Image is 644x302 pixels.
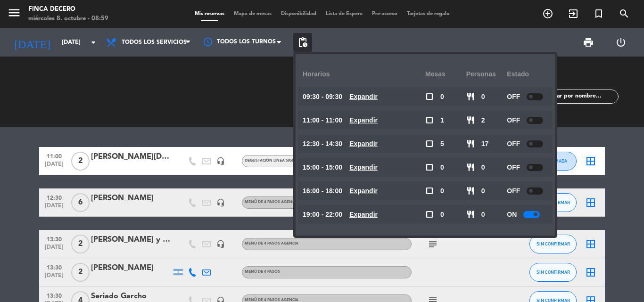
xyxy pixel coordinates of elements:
[539,158,567,163] span: CONFIRMADA
[568,8,579,19] i: exit_to_app
[349,163,378,171] u: Expandir
[481,186,485,196] span: 0
[321,11,367,16] span: Lista de Espera
[545,91,618,102] input: Filtrar por nombre...
[229,11,276,16] span: Mapa de mesas
[216,198,225,207] i: headset_mic
[440,162,444,173] span: 0
[507,186,520,196] span: OFF
[7,32,57,53] i: [DATE]
[28,5,108,14] div: Finca Decero
[42,244,66,255] span: [DATE]
[303,186,342,196] span: 16:00 - 18:00
[402,11,454,16] span: Tarjetas de regalo
[303,139,342,149] span: 12:30 - 14:30
[245,200,298,204] span: MENÚ DE 4 PASOS AGENCIA
[425,116,434,124] span: check_box_outline_blank
[466,163,475,171] span: restaurant
[71,235,90,253] span: 2
[440,186,444,196] span: 0
[190,11,229,16] span: Mis reservas
[42,192,66,203] span: 12:30
[529,235,577,253] button: SIN CONFIRMAR
[42,161,66,172] span: [DATE]
[303,209,342,220] span: 19:00 - 22:00
[425,139,434,148] span: check_box_outline_blank
[303,91,342,102] span: 09:30 - 09:30
[42,290,66,301] span: 13:30
[42,233,66,244] span: 13:30
[466,116,475,124] span: restaurant
[367,11,402,16] span: Pre-acceso
[440,209,444,220] span: 0
[349,187,378,195] u: Expandir
[88,37,99,48] i: arrow_drop_down
[440,139,444,149] span: 5
[42,203,66,213] span: [DATE]
[425,92,434,101] span: check_box_outline_blank
[42,272,66,283] span: [DATE]
[349,211,378,218] u: Expandir
[91,234,171,246] div: [PERSON_NAME] y [PERSON_NAME] de [PERSON_NAME].
[507,139,520,149] span: OFF
[537,241,570,246] span: SIN CONFIRMAR
[466,139,475,148] span: restaurant
[507,115,520,126] span: OFF
[481,209,485,220] span: 0
[604,28,637,57] div: LOG OUT
[537,269,570,275] span: SIN CONFIRMAR
[507,162,520,173] span: OFF
[245,242,298,245] span: MENÚ DE 4 PASOS AGENCIA
[619,8,630,19] i: search
[349,116,378,124] u: Expandir
[481,115,485,126] span: 2
[542,8,553,19] i: add_circle_outline
[427,238,438,250] i: subject
[245,270,280,274] span: MENÚ DE 4 PASOS
[507,61,548,87] div: Estado
[42,150,66,161] span: 11:00
[593,8,604,19] i: turned_in_not
[349,140,378,147] u: Expandir
[583,37,594,48] span: print
[216,157,225,165] i: headset_mic
[425,163,434,171] span: check_box_outline_blank
[481,139,489,149] span: 17
[349,93,378,100] u: Expandir
[507,209,517,220] span: ON
[71,193,90,212] span: 6
[466,210,475,219] span: restaurant
[42,261,66,272] span: 13:30
[28,14,108,24] div: miércoles 8. octubre - 08:59
[245,298,298,302] span: MENÚ DE 4 PASOS AGENCIA
[303,162,342,173] span: 15:00 - 15:00
[585,197,596,208] i: border_all
[297,37,308,48] span: pending_actions
[425,210,434,219] span: check_box_outline_blank
[615,37,627,48] i: power_settings_new
[71,263,90,282] span: 2
[440,91,444,102] span: 0
[91,262,171,274] div: [PERSON_NAME]
[303,115,342,126] span: 11:00 - 11:00
[529,263,577,282] button: SIN CONFIRMAR
[91,192,171,204] div: [PERSON_NAME]
[91,151,171,163] div: [PERSON_NAME][DATE]
[585,155,596,167] i: border_all
[303,61,425,87] div: Horarios
[245,159,326,163] span: DEGUSTACIÓN LÍNEA SIGNATURE AGENCIA
[481,162,485,173] span: 0
[585,267,596,278] i: border_all
[122,39,187,46] span: Todos los servicios
[7,6,21,20] i: menu
[466,92,475,101] span: restaurant
[585,238,596,250] i: border_all
[276,11,321,16] span: Disponibilidad
[481,91,485,102] span: 0
[507,91,520,102] span: OFF
[71,152,90,171] span: 2
[7,6,21,23] button: menu
[425,61,466,87] div: Mesas
[440,115,444,126] span: 1
[425,187,434,195] span: check_box_outline_blank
